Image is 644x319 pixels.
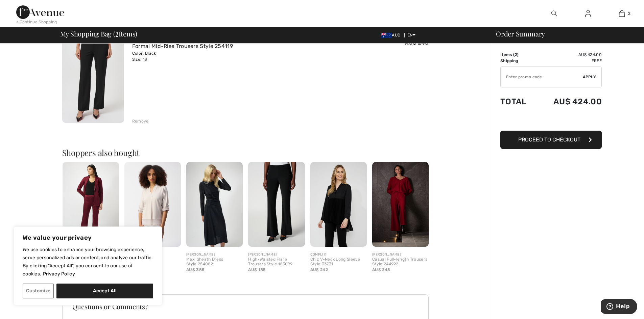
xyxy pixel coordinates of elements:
a: Formal Mid-Rise Trousers Style 254119 [132,43,233,49]
td: Free [536,58,602,64]
span: Proceed to Checkout [518,136,580,143]
img: Casual Full-length Trousers Style 244922 [372,162,429,247]
div: Remove [132,118,149,124]
h3: Questions or Comments? [72,303,419,310]
a: 2 [605,9,638,18]
div: < Continue Shopping [16,19,57,25]
img: search the website [551,9,557,18]
span: AU$ 245 [405,39,428,46]
img: Maxi Sheath Dress Style 254082 [186,162,243,247]
div: [PERSON_NAME] [248,252,305,257]
div: Order Summary [488,30,640,37]
h2: Shoppers also bought [62,149,434,157]
span: Apply [583,74,596,80]
img: Australian Dollar [381,33,392,38]
img: High-Waisted Flare Trousers Style 163099 [248,162,305,247]
button: Customize [23,284,54,298]
span: AUD [381,33,403,37]
td: Shipping [500,58,536,64]
div: [PERSON_NAME] [372,252,429,257]
iframe: PayPal [500,113,602,128]
iframe: Opens a widget where you can find more information [601,299,637,316]
img: High-Waisted Trousers Style 253137 [63,162,119,247]
div: COMPLI K [310,252,367,257]
div: Color: Black Size: 18 [132,50,233,62]
span: EN [407,33,416,37]
button: Proceed to Checkout [500,131,602,149]
div: We value your privacy [14,227,162,305]
span: AU$ 185 [248,267,265,272]
div: [PERSON_NAME] [186,252,243,257]
img: V-neck Pullover Style 251086 [124,162,181,247]
input: Promo code [501,67,583,87]
p: We use cookies to enhance your browsing experience, serve personalized ads or content, and analyz... [23,246,153,278]
span: 2 [515,52,517,57]
img: Chic V-Neck Long Sleeve Style 33731 [310,162,367,247]
div: Chic V-Neck Long Sleeve Style 33731 [310,257,367,267]
img: 1ère Avenue [16,5,64,19]
td: AU$ 424.00 [536,52,602,58]
img: My Bag [619,9,625,18]
img: My Info [585,9,591,18]
span: 2 [115,29,119,37]
a: Privacy Policy [43,271,75,277]
td: Total [500,90,536,113]
button: Accept All [56,284,153,298]
span: AU$ 245 [372,267,390,272]
span: AU$ 242 [310,267,328,272]
div: Maxi Sheath Dress Style 254082 [186,257,243,267]
div: Casual Full-length Trousers Style 244922 [372,257,429,267]
span: My Shopping Bag ( Items) [60,30,138,37]
td: Items ( ) [500,52,536,58]
span: AU$ 385 [186,267,204,272]
a: Sign In [580,9,596,18]
p: We value your privacy [23,234,153,242]
img: Formal Mid-Rise Trousers Style 254119 [62,30,124,123]
div: High-Waisted Flare Trousers Style 163099 [248,257,305,267]
span: 2 [628,10,630,17]
td: AU$ 424.00 [536,90,602,113]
